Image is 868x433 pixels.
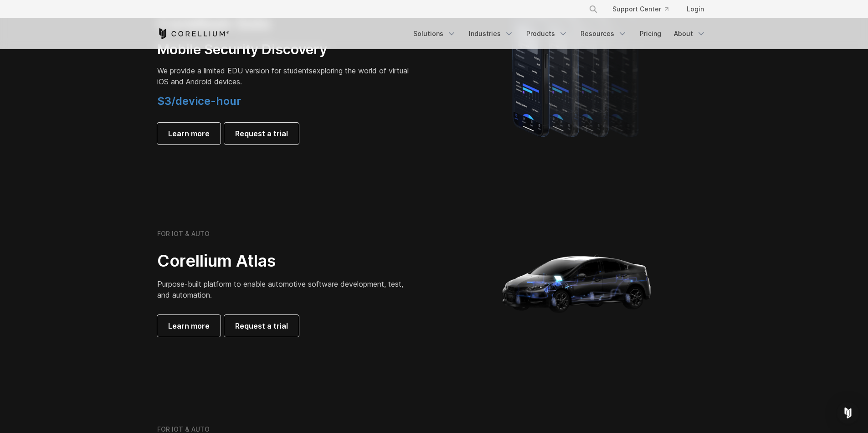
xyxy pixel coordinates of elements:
[157,123,221,144] a: Learn more
[157,66,313,75] span: We provide a limited EDU version for students
[575,26,632,42] a: Resources
[463,26,519,42] a: Industries
[168,320,210,331] span: Learn more
[168,128,210,139] span: Learn more
[224,123,299,144] a: Request a trial
[408,26,462,42] a: Solutions
[235,320,288,331] span: Request a trial
[157,65,412,87] p: exploring the world of virtual iOS and Android devices.
[157,41,412,58] h3: Mobile Security Discovery
[605,1,676,17] a: Support Center
[634,26,667,42] a: Pricing
[679,1,711,17] a: Login
[235,128,288,139] span: Request a trial
[521,26,573,42] a: Products
[585,1,601,17] button: Search
[224,315,299,337] a: Request a trial
[157,279,403,299] span: Purpose-built platform to enable automotive software development, test, and automation.
[157,251,412,271] h2: Corellium Atlas
[157,315,221,337] a: Learn more
[408,26,711,42] div: Navigation Menu
[668,26,711,42] a: About
[837,402,859,424] div: Open Intercom Messenger
[157,230,210,238] h6: FOR IOT & AUTO
[486,192,668,374] img: Corellium_Hero_Atlas_alt
[157,94,241,108] span: $3/device-hour
[157,28,230,39] a: Corellium Home
[578,1,711,17] div: Navigation Menu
